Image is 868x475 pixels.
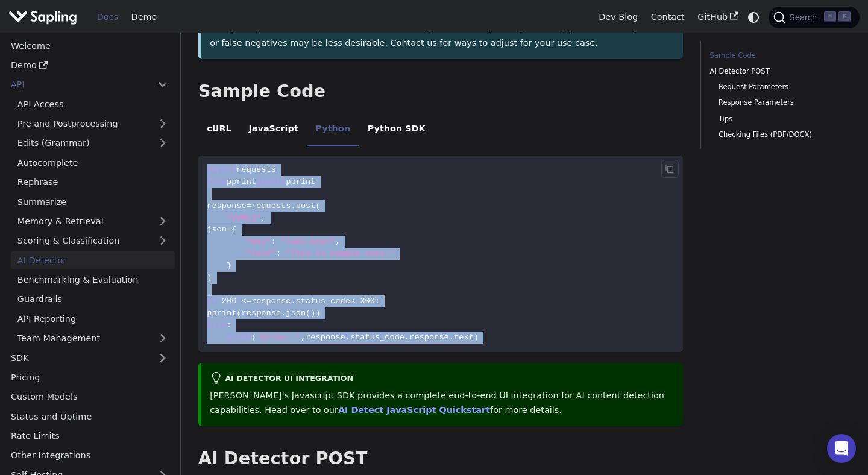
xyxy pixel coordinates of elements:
[11,291,175,308] a: Guardrails
[227,213,261,222] span: "[URL]"
[11,310,175,327] a: API Reporting
[719,97,842,109] a: Response Parameters
[409,333,449,342] span: response
[286,309,306,318] span: json
[291,297,296,306] span: .
[286,249,394,258] span: "This is sample text."
[291,201,296,210] span: .
[281,237,335,246] span: "<api-key>"
[4,76,151,93] a: API
[198,113,240,147] li: cURL
[11,115,175,133] a: Pre and Postprocessing
[710,66,846,77] a: AI Detector POST
[256,333,301,342] span: 'Error: '
[271,237,276,246] span: :
[236,309,241,318] span: (
[4,388,175,406] a: Custom Models
[719,113,842,125] a: Tips
[207,177,227,186] span: from
[242,297,251,306] span: <=
[769,7,859,28] button: Search (Command+K)
[11,213,175,230] a: Memory & Retrieval
[644,8,691,27] a: Contact
[222,297,237,306] span: 200
[316,201,321,210] span: (
[359,113,434,147] li: Python SDK
[8,8,81,26] a: Sapling.ai
[345,333,350,342] span: .
[592,8,644,27] a: Dev Blog
[827,434,856,463] div: Open Intercom Messenger
[276,249,281,258] span: :
[247,249,276,258] span: "text"
[227,333,251,342] span: print
[8,8,77,26] img: Sapling.ai
[251,201,291,210] span: requests
[11,232,175,250] a: Scoring & Classification
[4,37,175,54] a: Welcome
[11,271,175,289] a: Benchmarking & Evaluation
[719,129,842,140] a: Checking Files (PDF/DOCX)
[4,369,175,386] a: Pricing
[824,11,836,22] kbd: ⌘
[785,13,824,22] span: Search
[335,237,340,246] span: ,
[4,57,175,74] a: Demo
[11,251,175,269] a: AI Detector
[661,160,679,178] button: Copy code to clipboard
[227,225,231,234] span: =
[449,333,454,342] span: .
[281,309,286,318] span: .
[375,297,380,306] span: :
[207,201,247,210] span: response
[261,213,266,222] span: ,
[719,81,842,93] a: Request Parameters
[125,8,163,27] a: Demo
[350,297,355,306] span: <
[11,193,175,210] a: Summarize
[4,427,175,445] a: Rate Limits
[301,333,306,342] span: ,
[745,8,763,26] button: Switch between dark and light mode (currently system mode)
[691,8,744,27] a: GitHub
[338,405,490,415] a: AI Detect JavaScript Quickstart
[227,177,256,186] span: pprint
[307,113,359,147] li: Python
[306,333,345,342] span: response
[11,95,175,113] a: API Access
[474,333,479,342] span: )
[236,165,276,174] span: requests
[90,8,125,27] a: Docs
[247,201,251,210] span: =
[256,177,286,186] span: import
[198,448,684,470] h2: AI Detector POST
[11,174,175,191] a: Rephrase
[210,372,675,386] div: AI Detector UI integration
[710,50,846,61] a: Sample Code
[306,309,310,318] span: (
[207,321,227,330] span: else
[4,407,175,425] a: Status and Uptime
[350,333,404,342] span: status_code
[240,113,307,147] li: JavaScript
[251,333,256,342] span: (
[207,309,236,318] span: pprint
[360,297,375,306] span: 300
[207,225,227,234] span: json
[198,81,684,102] h2: Sample Code
[4,349,151,366] a: SDK
[404,333,409,342] span: ,
[207,273,212,282] span: )
[316,309,321,318] span: )
[11,330,175,347] a: Team Management
[286,177,315,186] span: pprint
[231,225,236,234] span: {
[227,321,231,330] span: :
[310,309,315,318] span: )
[210,389,675,418] p: [PERSON_NAME]'s Javascript SDK provides a complete end-to-end UI integration for AI content detec...
[296,201,316,210] span: post
[11,154,175,171] a: Autocomplete
[454,333,474,342] span: text
[296,297,350,306] span: status_code
[247,237,271,246] span: "key"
